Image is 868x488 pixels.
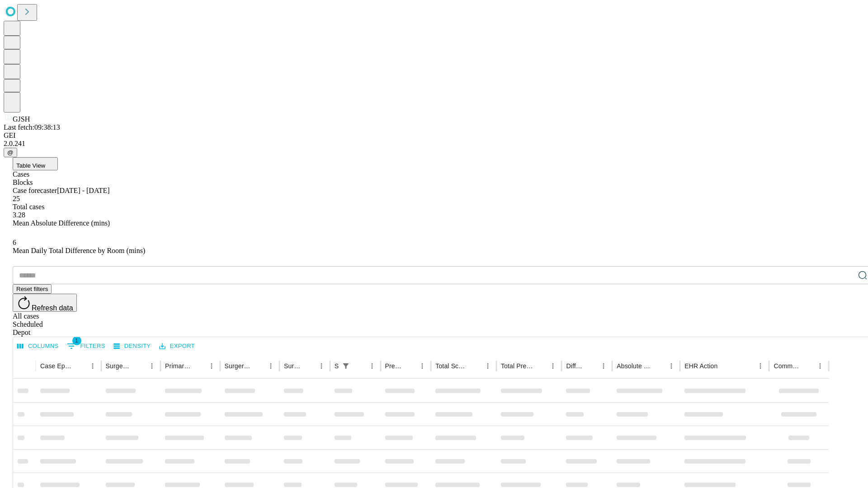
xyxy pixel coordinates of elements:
button: Sort [801,360,814,372]
button: Sort [469,360,481,372]
button: Menu [205,360,218,372]
button: Refresh data [13,294,77,312]
button: Menu [86,360,99,372]
span: Last fetch: 09:38:13 [4,123,60,131]
button: Show filters [340,360,352,372]
button: Reset filters [13,284,52,294]
span: Case forecaster [13,187,57,194]
button: Export [157,339,197,353]
div: Case Epic Id [40,362,73,370]
div: Predicted In Room Duration [385,362,403,370]
button: Sort [252,360,264,372]
div: 1 active filter [340,360,352,372]
span: 25 [13,195,20,202]
button: Sort [133,360,146,372]
span: [DATE] - [DATE] [57,187,109,194]
span: @ [7,149,14,156]
span: Refresh data [32,304,73,312]
div: Absolute Difference [617,362,651,370]
button: Sort [74,360,86,372]
span: 1 [72,336,81,345]
div: Comments [774,362,800,370]
button: Show filters [65,339,108,353]
button: Menu [146,360,158,372]
button: Menu [416,360,429,372]
div: Surgery Date [284,362,302,370]
span: GJSH [13,115,30,123]
button: Menu [264,360,277,372]
div: 2.0.241 [4,140,864,148]
button: Sort [302,360,315,372]
button: Menu [597,360,610,372]
button: Menu [665,360,678,372]
span: Total cases [13,203,44,211]
button: Menu [814,360,826,372]
button: Table View [13,157,58,170]
span: 3.28 [13,211,25,219]
button: Select columns [15,339,61,353]
span: Table View [16,162,45,169]
button: Sort [652,360,665,372]
div: Primary Service [165,362,191,370]
div: Difference [566,362,584,370]
button: Menu [315,360,328,372]
button: Sort [718,360,731,372]
button: Density [111,339,153,353]
button: @ [4,148,17,157]
button: Sort [193,360,205,372]
div: Surgery Name [225,362,251,370]
button: Sort [403,360,416,372]
button: Sort [353,360,366,372]
div: Scheduled In Room Duration [335,362,339,370]
button: Sort [534,360,547,372]
div: GEI [4,131,864,140]
button: Sort [585,360,597,372]
div: Total Predicted Duration [501,362,533,370]
div: Total Scheduled Duration [435,362,468,370]
span: Mean Daily Total Difference by Room (mins) [13,247,145,254]
button: Menu [366,360,378,372]
span: Mean Absolute Difference (mins) [13,219,110,227]
span: 6 [13,239,16,246]
span: Reset filters [16,286,48,292]
button: Menu [754,360,767,372]
button: Menu [481,360,494,372]
div: EHR Action [684,362,717,370]
button: Menu [547,360,559,372]
div: Surgeon Name [106,362,132,370]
